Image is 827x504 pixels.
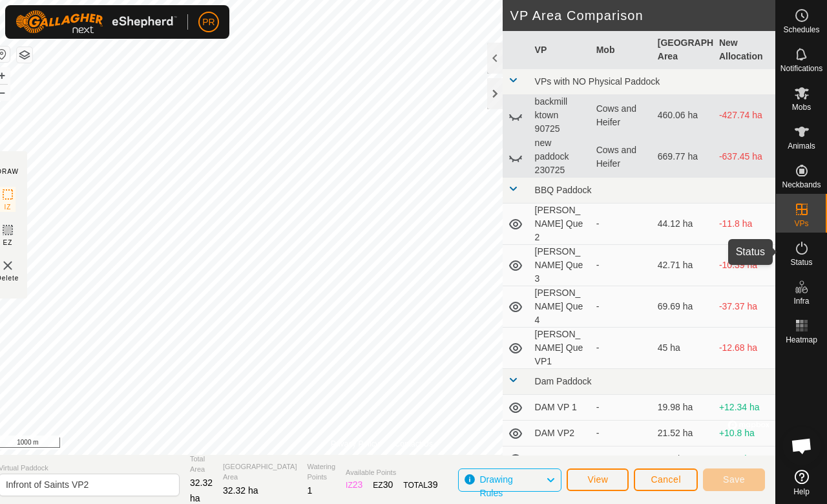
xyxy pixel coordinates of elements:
[16,10,177,34] img: Gallagher Logo
[383,479,393,490] span: 30
[530,136,591,178] td: new paddock 230725
[202,16,215,29] span: PR
[783,26,819,34] span: Schedules
[353,479,363,490] span: 23
[346,478,362,492] div: IZ
[714,421,775,446] td: +10.8 ha
[510,8,775,23] h2: VP Area Comparison
[714,395,775,421] td: +12.34 ha
[530,245,591,286] td: [PERSON_NAME] Que 3
[17,47,32,63] button: Map Layers
[4,202,11,212] span: IZ
[653,395,714,421] td: 19.98 ha
[223,485,258,496] span: 32.32 ha
[723,474,745,485] span: Save
[308,461,336,483] span: Watering Points
[596,217,647,231] div: -
[479,474,512,498] span: Drawing Rules
[530,286,591,328] td: [PERSON_NAME] Que 4
[530,421,591,446] td: DAM VP2
[596,426,647,440] div: -
[3,238,13,247] span: EZ
[653,421,714,446] td: 21.52 ha
[714,245,775,286] td: -10.39 ha
[403,478,437,492] div: TOTAL
[793,488,810,496] span: Help
[793,297,809,305] span: Infra
[190,478,213,503] span: 32.32 ha
[190,454,213,475] span: Total Area
[653,286,714,328] td: 69.69 ha
[596,143,647,171] div: Cows and Heifer
[596,452,647,466] div: -
[223,461,297,483] span: [GEOGRAPHIC_DATA] Area
[792,103,811,111] span: Mobs
[535,376,592,386] span: Dam Paddock
[530,395,591,421] td: DAM VP 1
[596,300,647,313] div: -
[530,31,591,69] th: VP
[794,220,808,227] span: VPs
[790,258,812,266] span: Status
[428,479,438,490] span: 39
[530,95,591,136] td: backmill ktown 90725
[308,485,313,496] span: 1
[596,258,647,272] div: -
[782,426,821,465] div: Open chat
[653,446,714,472] td: 24.1 ha
[653,31,714,69] th: [GEOGRAPHIC_DATA] Area
[653,95,714,136] td: 460.06 ha
[331,438,379,450] a: Privacy Policy
[703,468,765,491] button: Save
[535,185,592,195] span: BBQ Paddock
[346,467,437,478] span: Available Points
[596,401,647,414] div: -
[776,465,827,501] a: Help
[786,336,817,344] span: Heatmap
[591,31,653,69] th: Mob
[714,328,775,369] td: -12.68 ha
[714,136,775,178] td: -637.45 ha
[653,245,714,286] td: 42.71 ha
[714,446,775,472] td: +8.22 ha
[653,328,714,369] td: 45 ha
[530,204,591,245] td: [PERSON_NAME] Que 2
[530,328,591,369] td: [PERSON_NAME] Que VP1
[714,286,775,328] td: -37.37 ha
[714,31,775,69] th: New Allocation
[653,136,714,178] td: 669.77 ha
[651,474,681,485] span: Cancel
[587,474,608,485] span: View
[535,76,660,87] span: VPs with NO Physical Paddock
[634,468,698,491] button: Cancel
[373,478,393,492] div: EZ
[782,181,821,189] span: Neckbands
[788,142,815,150] span: Animals
[714,95,775,136] td: -427.74 ha
[530,446,591,472] td: DAM VP3
[395,438,433,450] a: Contact Us
[596,341,647,355] div: -
[596,102,647,129] div: Cows and Heifer
[780,65,822,72] span: Notifications
[567,468,629,491] button: View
